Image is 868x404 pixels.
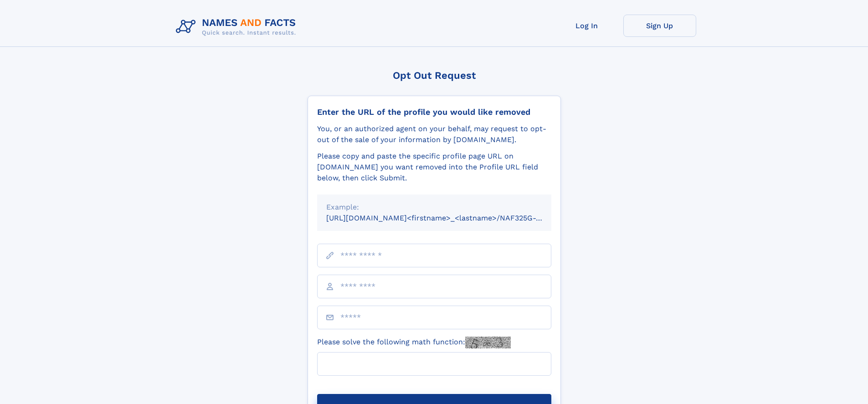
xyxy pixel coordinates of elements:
[623,15,696,37] a: Sign Up
[317,337,511,348] label: Please solve the following math function:
[326,202,542,213] div: Example:
[317,151,551,184] div: Please copy and paste the specific profile page URL on [DOMAIN_NAME] you want removed into the Pr...
[308,70,561,81] div: Opt Out Request
[317,107,551,117] div: Enter the URL of the profile you would like removed
[326,214,569,222] small: [URL][DOMAIN_NAME]<firstname>_<lastname>/NAF325G-xxxxxxxx
[172,15,303,39] img: Logo Names and Facts
[550,15,623,37] a: Log In
[317,123,551,145] div: You, or an authorized agent on your behalf, may request to opt-out of the sale of your informatio...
